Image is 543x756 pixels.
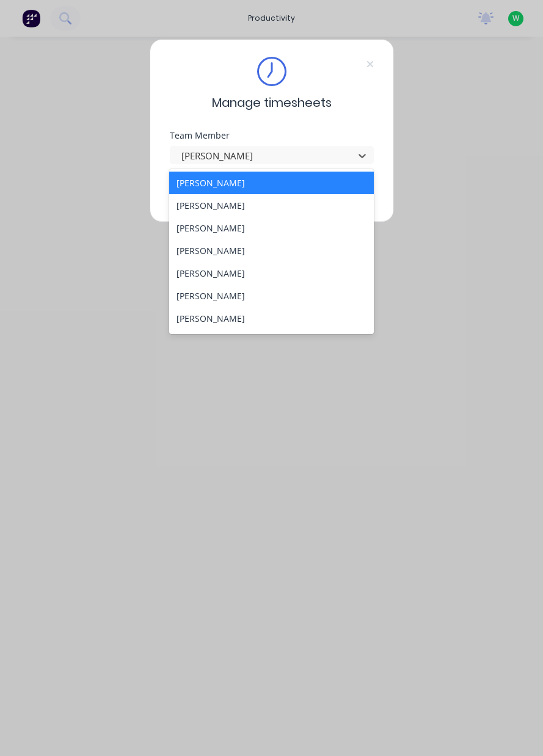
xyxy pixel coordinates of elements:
[169,194,374,217] div: [PERSON_NAME]
[169,307,374,330] div: [PERSON_NAME]
[169,330,374,352] div: [PERSON_NAME]
[169,172,374,194] div: [PERSON_NAME]
[169,239,374,262] div: [PERSON_NAME]
[212,93,332,112] span: Manage timesheets
[169,285,374,307] div: [PERSON_NAME]
[169,262,374,285] div: [PERSON_NAME]
[169,217,374,239] div: [PERSON_NAME]
[170,131,374,140] div: Team Member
